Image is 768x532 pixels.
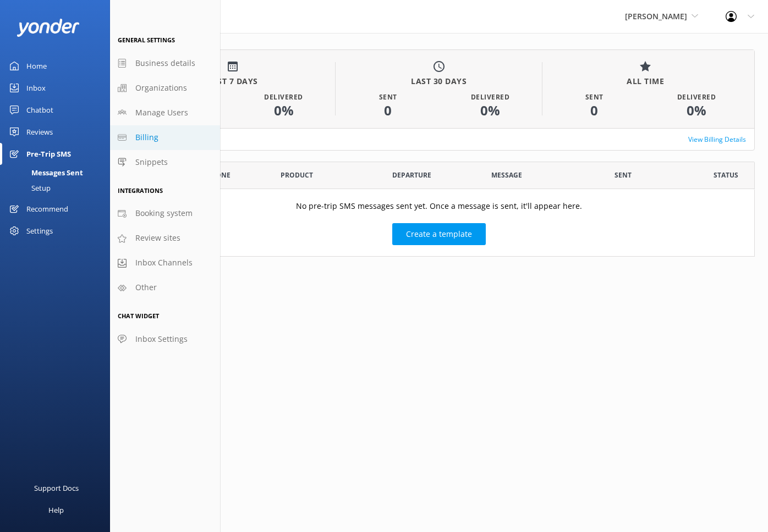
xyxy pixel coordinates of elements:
[34,477,79,499] div: Support Docs
[296,200,582,212] p: No pre-trip SMS messages sent yet. Once a message is sent, it'll appear here.
[110,327,220,352] a: Inbox Settings
[26,121,53,143] div: Reviews
[627,75,664,87] h4: ALL TIME
[118,36,175,44] span: General Settings
[411,75,467,87] h4: LAST 30 DAYS
[392,223,486,245] button: Create a template
[7,180,110,196] a: Setup
[26,143,71,165] div: Pre-Trip SMS
[688,134,746,145] a: View Billing Details
[379,92,397,102] div: Sent
[26,77,46,99] div: Inbox
[585,92,604,102] div: Sent
[714,170,738,180] span: Status
[118,186,163,195] span: Integrations
[7,180,51,196] div: Setup
[274,104,294,117] h1: 0 %
[135,207,193,219] span: Booking system
[7,165,83,180] div: Messages Sent
[7,165,110,180] a: Messages Sent
[384,104,392,117] h1: 0
[118,312,159,320] span: Chat Widget
[135,232,180,244] span: Review sites
[110,101,220,125] a: Manage Users
[264,92,303,102] div: Delivered
[110,201,220,226] a: Booking system
[48,499,64,521] div: Help
[135,281,157,293] span: Other
[207,75,258,87] h4: LAST 7 DAYS
[135,131,158,143] span: Billing
[26,198,68,220] div: Recommend
[123,189,755,256] div: grid
[110,226,220,251] a: Review sites
[110,251,220,275] a: Inbox Channels
[135,156,168,168] span: Snippets
[590,104,598,117] h1: 0
[17,19,80,37] img: yonder-white-logo.png
[110,125,220,150] a: Billing
[26,55,47,77] div: Home
[110,275,220,300] a: Other
[392,170,431,180] span: Departure
[26,220,53,242] div: Settings
[110,150,220,175] a: Snippets
[480,104,500,117] h1: 0 %
[135,333,188,345] span: Inbox Settings
[135,82,187,94] span: Organizations
[491,170,522,180] span: Message
[281,170,313,180] span: Product
[615,170,632,180] span: Sent
[110,76,220,101] a: Organizations
[471,92,510,102] div: Delivered
[135,107,188,119] span: Manage Users
[687,104,706,117] h1: 0 %
[135,257,193,269] span: Inbox Channels
[26,99,53,121] div: Chatbot
[135,57,195,69] span: Business details
[110,51,220,76] a: Business details
[625,11,687,21] span: [PERSON_NAME]
[677,92,716,102] div: Delivered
